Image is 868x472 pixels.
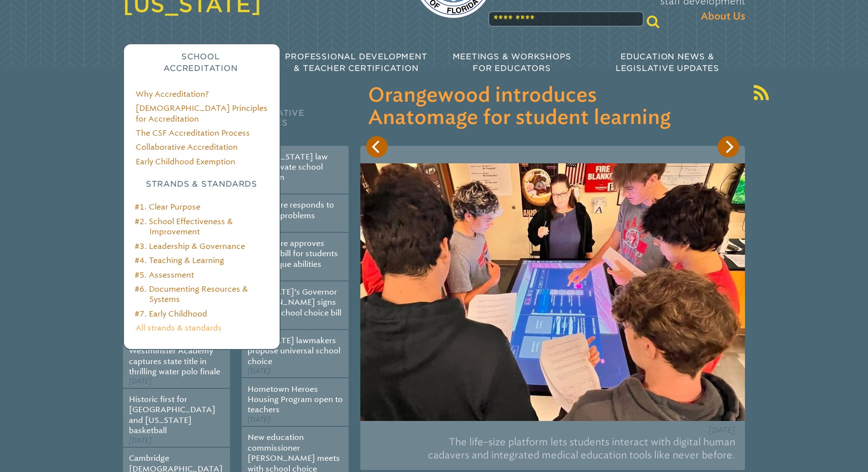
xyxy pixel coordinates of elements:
span: School Accreditation [163,52,237,73]
a: Historic first for [GEOGRAPHIC_DATA] and [US_STATE] basketball [129,395,215,435]
span: Professional Development & Teacher Certification [285,52,427,73]
h2: Legislative Updates [242,106,349,146]
img: IMG_6213_791_530_85_s_c1.JPG [360,163,745,421]
span: [DATE] [129,377,152,385]
span: Education News & Legislative Updates [616,52,719,73]
a: #7. Early Childhood [135,309,207,318]
a: Legislature approves voucher bill for students with unique abilities [248,239,338,269]
span: Meetings & Workshops for Educators [453,52,571,73]
p: The life-size platform lets students interact with digital human cadavers and integrated medical ... [370,432,735,466]
a: Why Accreditation? [136,89,209,99]
a: #5. Assessment [135,270,194,280]
a: #2. School Effectiveness & Improvement [135,217,233,236]
button: Previous [366,136,388,157]
a: #6. Documenting Resources & Systems [135,284,248,304]
a: Hometown Heroes Housing Program open to teachers [248,385,343,415]
a: [US_STATE] lawmakers propose universal school choice [248,336,340,366]
span: About Us [701,9,745,24]
h3: Strands & Standards [136,178,268,190]
span: [DATE] [248,416,270,424]
span: [DATE] [129,437,152,445]
span: [DATE] [248,367,270,375]
a: All strands & standards [136,323,222,332]
a: Legislature responds to voucher problems [248,200,334,220]
a: New [US_STATE] law eases private school formation [248,152,328,182]
a: Early Childhood Exemption [136,157,235,166]
a: The CSF Accreditation Process [136,128,250,138]
a: Collaborative Accreditation [136,142,238,152]
a: Westminster Academy captures state title in thrilling water polo finale [129,346,220,376]
a: [US_STATE]’s Governor [PERSON_NAME] signs historic school choice bill [248,287,341,317]
h3: Orangewood introduces Anatomage for student learning [368,85,737,129]
span: [DATE] [709,425,735,435]
a: #4. Teaching & Learning [135,256,224,265]
a: #1. Clear Purpose [135,202,200,211]
button: Next [718,136,739,157]
a: [DEMOGRAPHIC_DATA] Principles for Accreditation [136,104,267,123]
a: #3. Leadership & Governance [135,242,245,251]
